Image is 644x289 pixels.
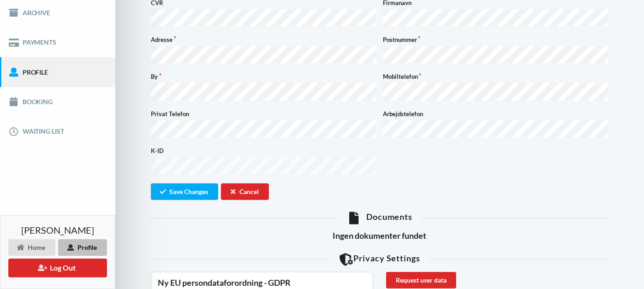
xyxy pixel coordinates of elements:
label: Adresse [151,35,376,44]
div: Cancel [221,183,269,200]
label: Postnummer [383,35,608,44]
div: Ny EU persondataforordning - GDPR [158,277,366,288]
h3: Ingen dokumenter fundet [151,230,608,241]
label: By [151,72,376,81]
div: Request user data [386,272,456,289]
div: Home [8,239,55,256]
div: Profile [58,239,107,256]
button: Save Changes [151,183,218,200]
div: Privacy Settings [151,253,608,265]
label: Mobiltelefon [383,72,608,81]
label: Arbejdstelefon [383,109,608,118]
span: [PERSON_NAME] [21,225,94,235]
div: Documents [151,212,608,224]
label: Privat Telefon [151,109,376,118]
button: Log Out [8,259,107,277]
label: K-ID [151,146,376,155]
